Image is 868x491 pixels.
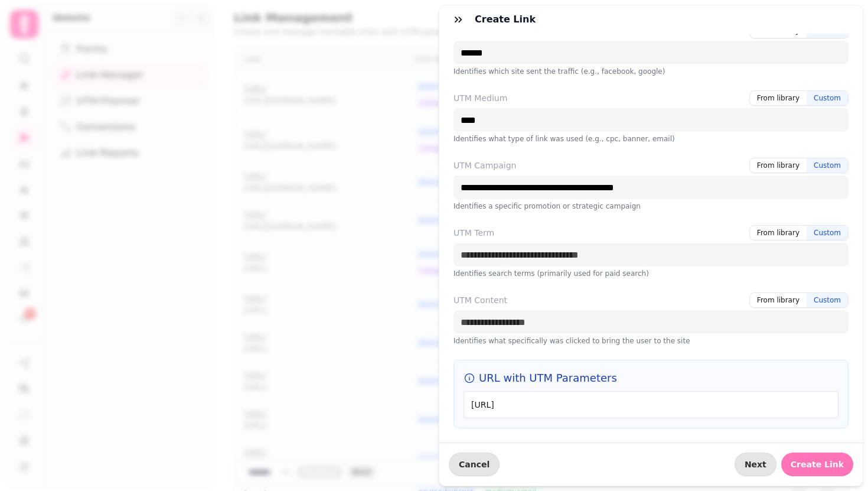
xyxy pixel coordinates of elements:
button: From library [750,158,807,173]
span: Next [745,460,766,469]
button: Custom [807,158,848,173]
button: Create Link [781,453,853,476]
p: Identifies what specifically was clicked to bring the user to the site [453,336,849,346]
p: Identifies which site sent the traffic (e.g., facebook, google) [453,67,849,76]
span: Create Link [791,460,844,469]
p: Identifies search terms (primarily used for paid search) [453,269,849,278]
label: UTM Medium [453,92,507,104]
button: Custom [807,293,848,307]
label: UTM Content [453,294,507,306]
span: Cancel [459,460,490,469]
button: From library [750,226,807,240]
div: [URL] [464,391,838,418]
label: UTM Term [453,227,494,239]
h3: Create Link [475,12,540,27]
p: Identifies what type of link was used (e.g., cpc, banner, email) [453,134,849,144]
button: Cancel [449,453,500,476]
label: UTM Campaign [453,160,516,171]
button: Custom [807,226,848,240]
h3: URL with UTM Parameters [464,370,838,386]
button: Next [735,453,776,476]
button: From library [750,91,807,105]
button: Custom [807,91,848,105]
button: From library [750,293,807,307]
p: Identifies a specific promotion or strategic campaign [453,201,849,211]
